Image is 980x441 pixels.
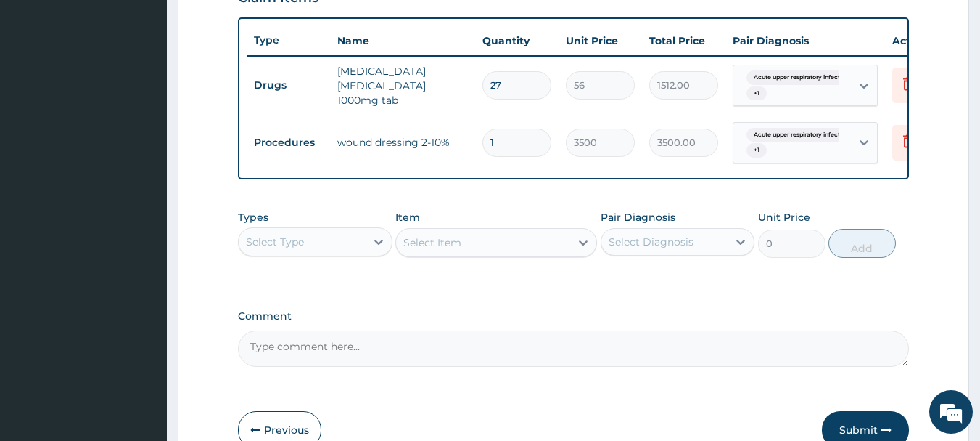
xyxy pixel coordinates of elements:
[746,143,767,158] span: + 1
[746,86,767,101] span: + 1
[330,26,475,55] th: Name
[7,290,276,341] textarea: Type your message and hit 'Enter'
[758,210,810,224] label: Unit Price
[725,26,885,55] th: Pair Diagnosis
[885,26,958,55] th: Actions
[746,70,852,85] span: Acute upper respiratory infect...
[246,235,304,249] div: Select Type
[247,72,330,99] td: Drugs
[828,229,896,258] button: Add
[238,7,273,42] div: Minimize live chat window
[746,128,852,142] span: Acute upper respiratory infect...
[642,26,725,55] th: Total Price
[395,210,420,224] label: Item
[247,27,330,54] th: Type
[27,73,59,109] img: d_794563401_company_1708531726252_794563401
[330,128,475,157] td: wound dressing 2-10%
[238,211,268,224] label: Types
[601,210,675,224] label: Pair Diagnosis
[247,129,330,156] td: Procedures
[84,129,200,276] span: We're online!
[238,310,910,323] label: Comment
[475,26,559,55] th: Quantity
[609,235,693,249] div: Select Diagnosis
[559,26,642,55] th: Unit Price
[75,81,244,100] div: Chat with us now
[330,57,475,115] td: [MEDICAL_DATA] [MEDICAL_DATA] 1000mg tab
